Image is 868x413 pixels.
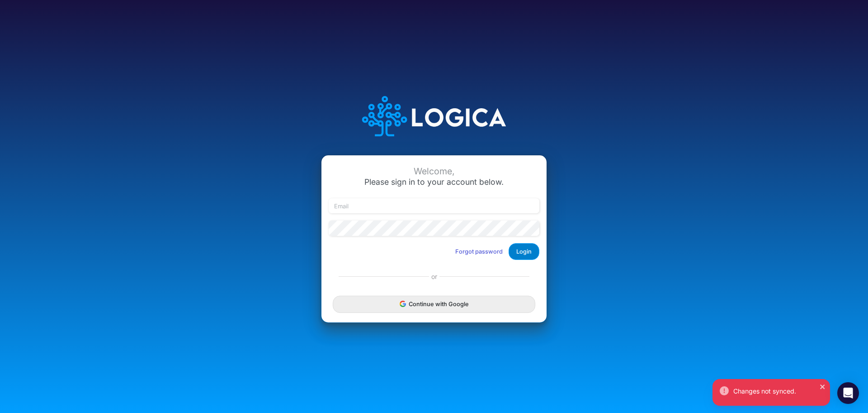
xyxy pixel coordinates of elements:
[509,243,539,260] button: Login
[329,166,539,177] div: Welcome,
[837,382,859,404] div: Open Intercom Messenger
[364,177,504,187] span: Please sign in to your account below.
[333,296,535,312] button: Continue with Google
[449,244,509,259] button: Forgot password
[820,381,826,391] button: close
[733,386,823,396] div: Changes not synced.
[329,198,539,214] input: Email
